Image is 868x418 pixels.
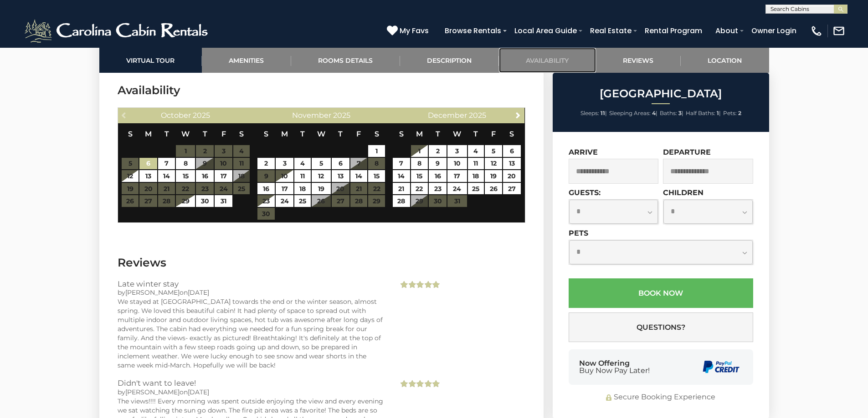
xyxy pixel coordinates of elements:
[468,183,484,195] a: 25
[281,130,288,138] span: Monday
[447,170,467,182] a: 17
[294,183,311,195] a: 18
[832,25,845,37] img: mail-regular-white.png
[416,130,423,138] span: Monday
[203,130,207,138] span: Thursday
[118,255,525,271] h3: Reviews
[312,170,331,182] a: 12
[596,48,681,73] a: Reviews
[509,130,514,138] span: Saturday
[239,130,244,138] span: Saturday
[393,158,410,170] a: 7
[660,107,683,119] li: |
[125,288,180,297] span: [PERSON_NAME]
[411,145,428,157] a: 1
[469,111,486,120] span: 2025
[312,183,331,195] a: 19
[393,170,410,182] a: 14
[181,130,190,138] span: Wednesday
[436,130,440,138] span: Tuesday
[196,170,214,182] a: 16
[510,23,581,39] a: Local Area Guide
[393,183,410,195] a: 21
[447,158,467,170] a: 10
[485,145,502,157] a: 5
[601,110,605,116] strong: 11
[663,188,704,197] label: Children
[118,388,385,397] div: by on
[569,188,601,197] label: Guests:
[176,195,195,207] a: 29
[738,110,741,116] strong: 2
[393,195,410,207] a: 28
[164,130,169,138] span: Tuesday
[333,111,350,120] span: 2025
[468,145,484,157] a: 4
[99,48,202,73] a: Virtual Tour
[176,170,195,182] a: 15
[512,109,524,121] a: Next
[125,388,180,396] span: [PERSON_NAME]
[276,195,293,207] a: 24
[569,229,588,237] label: Pets
[257,183,275,195] a: 16
[580,107,607,119] li: |
[317,130,325,138] span: Wednesday
[429,158,447,170] a: 9
[468,158,484,170] a: 11
[609,107,657,119] li: |
[485,183,502,195] a: 26
[118,288,385,297] div: by on
[400,25,429,36] span: My Favs
[503,158,521,170] a: 13
[292,111,331,120] span: November
[128,130,133,138] span: Sunday
[276,183,293,195] a: 17
[23,17,212,45] img: White-1-2.png
[294,158,311,170] a: 4
[257,158,275,170] a: 2
[686,110,715,116] span: Half Baths:
[350,170,367,182] a: 14
[332,158,349,170] a: 6
[139,170,157,182] a: 13
[663,148,711,156] label: Departure
[276,158,293,170] a: 3
[440,23,506,39] a: Browse Rentals
[221,130,226,138] span: Friday
[291,48,400,73] a: Rooms Details
[569,278,753,308] button: Book Now
[640,23,707,39] a: Rental Program
[399,130,404,138] span: Sunday
[196,195,214,207] a: 30
[356,130,361,138] span: Friday
[810,25,823,37] img: phone-regular-white.png
[491,130,496,138] span: Friday
[264,130,268,138] span: Sunday
[473,130,478,138] span: Thursday
[569,312,753,342] button: Questions?
[294,195,311,207] a: 25
[375,130,379,138] span: Saturday
[193,111,210,120] span: 2025
[145,130,152,138] span: Monday
[447,183,467,195] a: 24
[447,145,467,157] a: 3
[332,170,349,182] a: 13
[400,48,499,73] a: Description
[139,158,157,170] a: 6
[503,183,521,195] a: 27
[579,360,650,374] div: Now Offering
[579,367,650,374] span: Buy Now Pay Later!
[368,170,385,182] a: 15
[717,110,719,116] strong: 1
[514,111,522,119] span: Next
[569,148,598,156] label: Arrive
[118,297,385,370] div: We stayed at [GEOGRAPHIC_DATA] towards the end or the winter season, almost spring. We loved this...
[678,110,682,116] strong: 3
[468,170,484,182] a: 18
[609,110,651,116] span: Sleeping Areas:
[387,25,431,37] a: My Favs
[580,110,599,116] span: Sleeps:
[485,158,502,170] a: 12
